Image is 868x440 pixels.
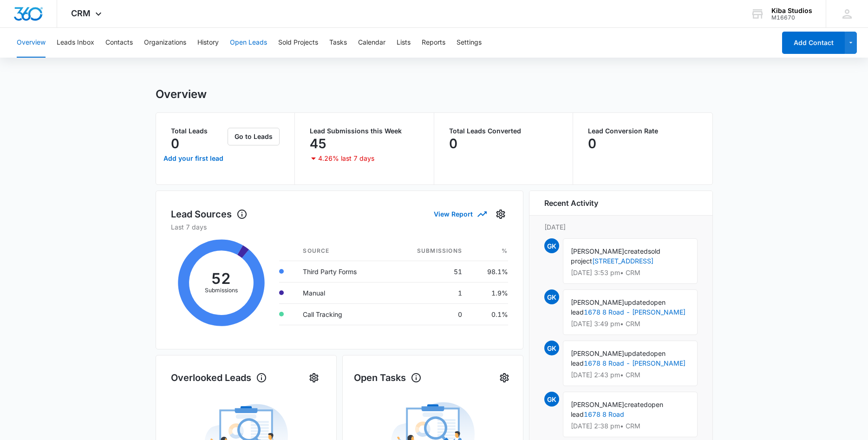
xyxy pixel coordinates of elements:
button: Contacts [105,28,133,58]
span: [PERSON_NAME] [571,401,624,408]
span: updated [624,298,650,306]
p: Total Leads [171,128,226,134]
h1: Open Tasks [354,371,422,385]
h1: Overlooked Leads [171,371,267,385]
a: 1678 8 Road - [PERSON_NAME] [584,308,685,316]
span: created [624,401,648,408]
p: 0 [449,136,457,151]
button: Reports [422,28,445,58]
p: 45 [310,136,326,151]
button: Go to Leads [228,128,280,145]
td: 1.9% [470,282,508,303]
span: [PERSON_NAME] [571,349,624,357]
a: 1678 8 Road - [PERSON_NAME] [584,359,685,367]
p: [DATE] 3:53 pm • CRM [571,269,690,276]
button: Settings [497,370,512,385]
button: Lists [397,28,411,58]
th: % [470,241,508,261]
td: Third Party Forms [295,261,388,282]
button: Organizations [144,28,186,58]
h6: Recent Activity [544,197,598,209]
th: Submissions [388,241,470,261]
h1: Lead Sources [171,207,248,221]
button: Add Contact [782,32,845,54]
td: 1 [388,282,470,303]
span: [PERSON_NAME] [571,247,624,255]
td: 98.1% [470,261,508,282]
button: Leads Inbox [57,28,94,58]
button: Settings [457,28,482,58]
td: 0 [388,303,470,325]
a: Go to Leads [228,132,280,140]
button: Settings [307,370,321,385]
button: Calendar [358,28,385,58]
p: [DATE] 3:49 pm • CRM [571,321,690,327]
button: Settings [493,207,508,222]
span: [PERSON_NAME] [571,298,624,306]
h1: Overview [156,87,207,101]
a: 1678 8 Road [584,410,624,418]
td: Call Tracking [295,303,388,325]
button: Overview [17,28,46,58]
span: CRM [71,8,91,18]
button: View Report [434,206,486,222]
button: History [197,28,219,58]
button: Open Leads [230,28,267,58]
span: GK [544,341,559,355]
a: Add your first lead [162,147,226,170]
p: Last 7 days [171,222,508,232]
th: Source [295,241,388,261]
div: account name [771,7,812,14]
p: Total Leads Converted [449,128,558,134]
p: 4.26% last 7 days [318,155,374,162]
td: 0.1% [470,303,508,325]
p: Lead Conversion Rate [588,128,698,134]
p: Lead Submissions this Week [310,128,419,134]
button: Sold Projects [278,28,318,58]
p: [DATE] 2:38 pm • CRM [571,423,690,429]
span: GK [544,238,559,253]
a: [STREET_ADDRESS] [592,257,653,265]
td: 51 [388,261,470,282]
div: account id [771,14,812,21]
button: Tasks [329,28,347,58]
p: [DATE] [544,222,698,232]
p: 0 [588,136,596,151]
span: GK [544,392,559,407]
span: updated [624,349,650,357]
td: Manual [295,282,388,303]
span: GK [544,289,559,304]
span: created [624,247,648,255]
p: 0 [171,136,179,151]
p: [DATE] 2:43 pm • CRM [571,372,690,378]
